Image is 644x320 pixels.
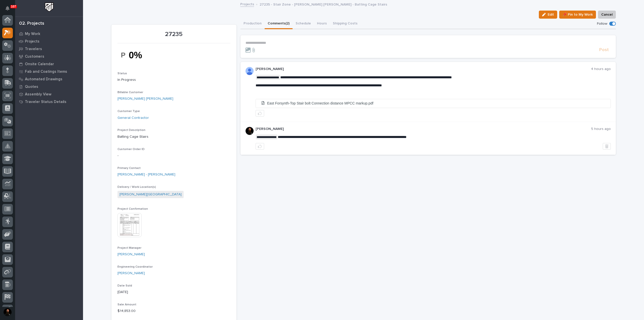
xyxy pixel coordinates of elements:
a: East Forsynth-Top Stair bolt Connection distance MPCC markup.pdf [256,99,611,108]
p: [DATE] [117,290,230,295]
a: Travelers [15,45,83,53]
span: Edit [548,12,554,17]
p: $ 14,853.00 [117,308,230,314]
p: In Progress [117,77,230,83]
span: Engineering Coordinator [117,265,153,268]
a: General Contractor [117,115,149,121]
button: like this post [256,143,264,150]
span: Project Description [117,129,145,132]
p: [PERSON_NAME] [256,127,591,131]
p: My Work [25,32,40,36]
a: [PERSON_NAME] [117,252,145,257]
span: Sale Amount [117,303,136,306]
span: Project Manager [117,246,141,250]
p: 5 hours ago [591,127,611,131]
span: Post [599,47,609,53]
a: Customers [15,53,83,60]
a: [PERSON_NAME] [117,271,145,276]
span: Delivery / Work Location(s) [117,186,156,189]
p: 27235 [117,31,230,38]
span: Project Confirmation [117,207,148,210]
p: [PERSON_NAME] [256,67,591,71]
p: Quotes [25,85,38,89]
p: Assembly View [25,92,51,97]
span: Date Sold [117,284,132,287]
p: Automated Drawings [25,77,62,82]
p: Onsite Calendar [25,62,54,66]
li: East Forsynth-Top Stair bolt Connection distance MPCC markup.pdf [256,99,611,108]
p: Batting Cage Stairs [117,134,230,139]
img: AOh14GhUnP333BqRmXh-vZ-TpYZQaFVsuOFmGre8SRZf2A=s96-c [246,67,254,75]
a: [PERSON_NAME] [PERSON_NAME] [117,96,173,101]
button: Comments (2) [265,19,293,29]
button: users-avatar [2,307,13,317]
a: Traveler Status Details [15,98,83,105]
p: Travelers [25,47,42,51]
button: Edit [539,11,557,19]
p: Traveler Status Details [25,100,66,104]
a: [PERSON_NAME] - [PERSON_NAME] [117,172,175,177]
a: Projects [240,1,254,7]
a: Fab and Coatings Items [15,68,83,75]
img: zmKUmRVDQjmBLfnAs97p [246,127,254,135]
p: 4 hours ago [591,67,611,71]
span: Customer Type [117,110,140,113]
button: Cancel [598,11,616,19]
span: Cancel [601,12,613,18]
img: Workspace Logo [45,3,54,12]
span: 📌 Pin to My Work [562,12,593,18]
a: Onsite Calendar [15,60,83,68]
a: Projects [15,38,83,45]
p: Fab and Coatings Items [25,69,67,74]
button: Hours [314,19,330,29]
span: Status [117,72,127,75]
button: Schedule [293,19,314,29]
p: 27235 - Stair Zone - [PERSON_NAME] [PERSON_NAME] - Batting Cage Stairs [260,1,387,7]
button: Post [597,47,611,53]
button: Production [240,19,265,29]
span: Billable Customer [117,91,143,94]
p: Projects [25,39,39,44]
button: Notifications [2,3,13,14]
button: 📌 Pin to My Work [559,11,596,19]
img: yFR6VrcHBga1KJKoA1u5qhkjkupJzQ3Oijdf_gWRa4w [117,46,155,64]
span: Primary Contact [117,167,141,170]
div: 02. Projects [19,21,44,26]
button: like this post [256,110,264,117]
a: Quotes [15,83,83,90]
a: My Work [15,30,83,38]
a: Assembly View [15,90,83,98]
a: Automated Drawings [15,75,83,83]
p: - [117,153,230,158]
div: Notifications107 [6,6,13,14]
p: Follow [597,22,607,26]
p: Customers [25,54,44,59]
button: Delete post [603,143,611,150]
span: Customer Order ID [117,148,145,151]
a: [PERSON_NAME][GEOGRAPHIC_DATA] [119,192,182,197]
button: Shipping Costs [330,19,360,29]
p: 107 [11,5,16,8]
